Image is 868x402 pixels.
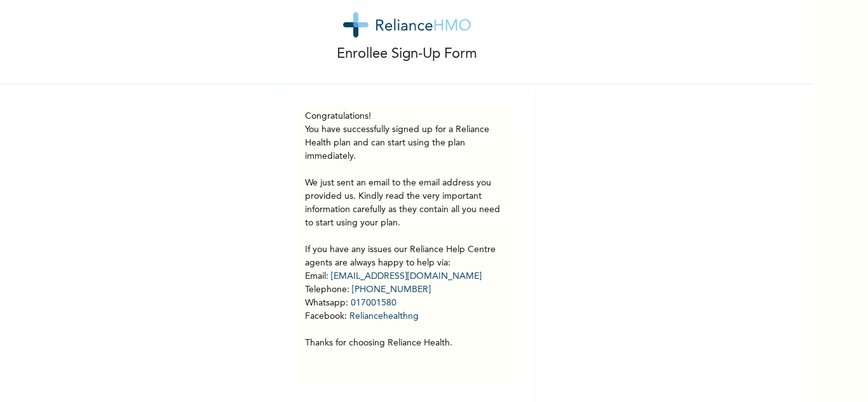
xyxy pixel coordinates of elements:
a: Reliancehealthng [349,312,419,321]
p: You have successfully signed up for a Reliance Health plan and can start using the plan immediate... [305,123,508,350]
a: [PHONE_NUMBER] [352,285,431,294]
a: 017001580 [351,298,397,307]
img: logo [343,12,471,37]
h3: Congratulations! [305,110,508,123]
p: Enrollee Sign-Up Form [337,44,477,65]
a: [EMAIL_ADDRESS][DOMAIN_NAME] [331,272,482,281]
